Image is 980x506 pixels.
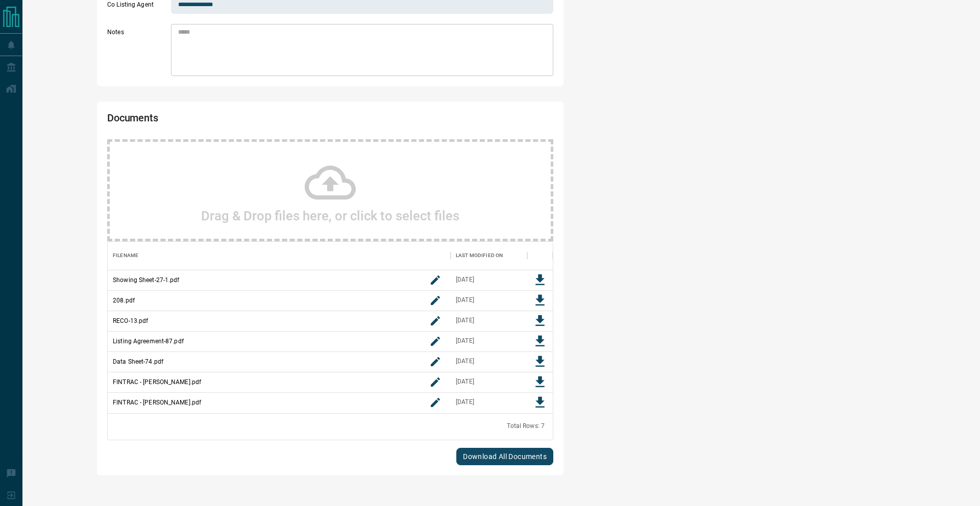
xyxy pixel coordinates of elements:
p: FINTRAC - [PERSON_NAME].pdf [113,398,201,407]
div: Sep 9, 2025 [456,316,474,325]
label: Notes [107,28,168,76]
div: Sep 9, 2025 [456,296,474,305]
p: Listing Agreement-87.pdf [113,337,184,346]
div: Sep 9, 2025 [456,398,474,407]
button: rename button [425,290,446,311]
div: Drag & Drop files here, or click to select files [107,139,553,241]
div: Last Modified On [456,241,503,270]
p: Data Sheet-74.pdf [113,357,163,366]
div: Filename [113,241,138,270]
p: Showing Sheet-27-1.pdf [113,275,179,285]
button: Download File [530,331,550,351]
button: rename button [425,351,446,372]
button: Download File [530,311,550,331]
div: Filename [108,241,451,270]
div: Sep 9, 2025 [456,357,474,366]
div: Last Modified On [451,241,527,270]
button: rename button [425,331,446,351]
button: Download File [530,270,550,290]
button: Download File [530,372,550,392]
div: Total Rows: 7 [507,422,545,431]
button: Download All Documents [456,448,553,465]
button: Download File [530,392,550,413]
h2: Drag & Drop files here, or click to select files [201,208,459,223]
button: Download File [530,290,550,311]
button: rename button [425,311,446,331]
button: rename button [425,392,446,413]
div: Sep 9, 2025 [456,377,474,386]
p: FINTRAC - [PERSON_NAME].pdf [113,377,201,387]
div: Sep 9, 2025 [456,275,474,284]
button: rename button [425,372,446,392]
div: Sep 9, 2025 [456,337,474,345]
p: 208.pdf [113,296,135,305]
label: Co Listing Agent [107,1,168,14]
h2: Documents [107,112,375,129]
p: RECO-13.pdf [113,316,148,325]
button: rename button [425,270,446,290]
button: Download File [530,351,550,372]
